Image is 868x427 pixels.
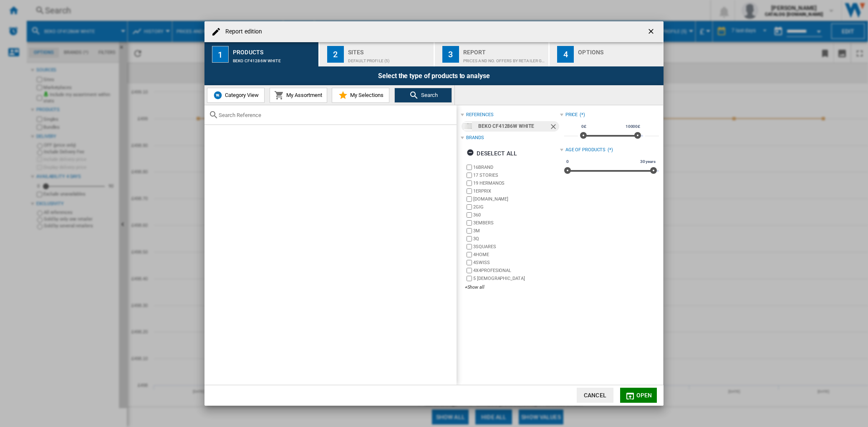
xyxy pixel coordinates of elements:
img: wiser-icon-blue.png [213,90,223,100]
button: 4 Options [550,42,664,66]
input: brand.name [467,276,472,281]
input: brand.name [467,268,472,273]
input: brand.name [467,196,472,202]
input: brand.name [467,173,472,178]
input: Search Reference [219,112,452,118]
div: BEKO CF41286W WHITE [233,54,315,63]
label: 5 [DEMOGRAPHIC_DATA] [473,275,560,282]
ng-md-icon: Remove [549,122,559,132]
button: Cancel [577,388,613,403]
label: 19 HERMANOS [473,180,560,186]
input: brand.name [467,220,472,226]
label: 4HOME [473,252,560,258]
div: Brands [466,135,484,141]
label: 3EMBERS [473,220,560,226]
label: 4X4PROFESIONAL [473,267,560,274]
button: Deselect all [464,146,520,161]
div: Products [233,46,315,54]
div: Deselect all [467,146,517,161]
input: brand.name [467,188,472,194]
label: 3M [473,228,560,234]
button: getI18NText('BUTTONS.CLOSE_DIALOG') [643,23,660,40]
h4: Report edition [221,28,262,36]
input: brand.name [467,244,472,249]
ng-md-icon: getI18NText('BUTTONS.CLOSE_DIALOG') [647,27,657,37]
label: 1ERPRIX [473,188,560,194]
span: 0 [565,158,570,165]
input: brand.name [467,260,472,265]
label: 16BRAND [473,164,560,170]
div: 2 [327,46,344,63]
span: 0£ [580,123,588,130]
div: Options [578,46,660,54]
div: 3 [442,46,459,63]
span: My Selections [348,92,384,98]
div: 1 [212,46,229,63]
label: 3Q [473,236,560,242]
label: 2GIG [473,204,560,210]
button: Open [620,388,657,403]
button: 1 Products BEKO CF41286W WHITE [204,42,319,66]
button: 3 Report Prices and No. offers by retailer graph [435,42,550,66]
input: brand.name [467,212,472,218]
input: brand.name [467,204,472,210]
div: Price [565,112,578,118]
span: 30 years [639,158,657,165]
label: 4SWISS [473,259,560,266]
div: Age of products [565,147,606,153]
button: 2 Sites Default profile (5) [320,42,434,66]
button: Search [394,88,452,103]
button: My Assortment [270,88,327,103]
div: Prices and No. offers by retailer graph [463,54,545,63]
div: Default profile (5) [348,54,430,63]
button: My Selections [332,88,389,103]
label: [DOMAIN_NAME] [473,196,560,202]
span: My Assortment [284,92,322,98]
label: 360 [473,212,560,218]
input: brand.name [467,180,472,186]
input: brand.name [467,236,472,241]
label: 17 STORIES [473,172,560,178]
img: 10255297 [464,122,472,130]
span: Search [419,92,438,98]
input: brand.name [467,228,472,234]
div: BEKO CF41286W WHITE [478,121,549,132]
div: Sites [348,46,430,54]
div: +Show all [465,284,560,290]
input: brand.name [467,165,472,170]
div: references [466,112,493,118]
span: Open [636,392,652,399]
span: Category View [223,92,259,98]
input: brand.name [467,252,472,257]
div: Select the type of products to analyse [204,66,664,85]
button: Category View [207,88,265,103]
div: Report [463,46,545,54]
div: 4 [557,46,574,63]
span: 10000£ [624,123,641,130]
label: 3SQUARES [473,244,560,250]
